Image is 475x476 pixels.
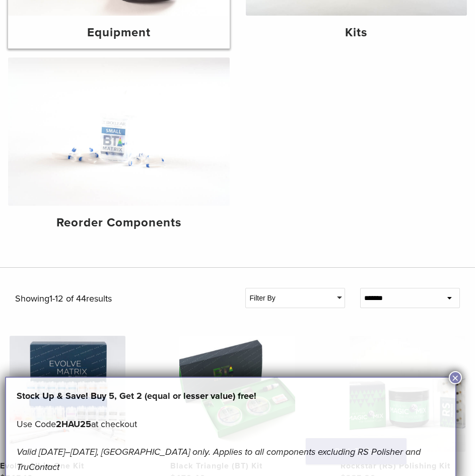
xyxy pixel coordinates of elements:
span: 1-12 of 44 [49,293,86,304]
strong: 2HAU25 [56,419,91,430]
p: Use Code at checkout [17,416,445,432]
h4: Equipment [16,24,222,42]
em: Valid [DATE]–[DATE], [GEOGRAPHIC_DATA] only. Applies to all components excluding RS Polisher and ... [17,446,421,472]
img: Reorder Components [8,57,230,205]
img: Rockstar (RS) Polishing Kit [350,336,465,452]
img: Evolve All-in-One Kit [10,336,125,452]
h4: Reorder Components [16,214,222,232]
strong: Stock Up & Save! Buy 5, Get 2 (equal or lesser value) free! [17,390,256,401]
div: Filter By [246,288,345,308]
h4: Kits [254,24,459,42]
p: Showing results [15,288,230,311]
a: Reorder Components [8,57,230,238]
button: Close [449,371,462,384]
img: Black Triangle (BT) Kit [179,336,295,452]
